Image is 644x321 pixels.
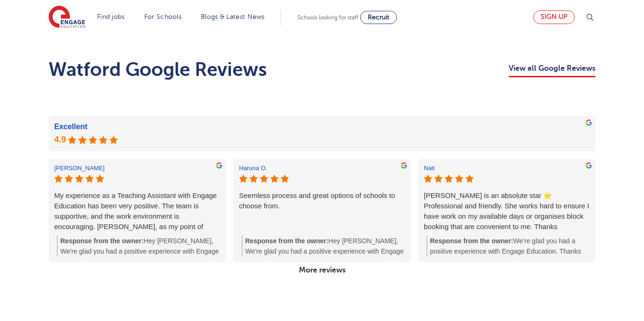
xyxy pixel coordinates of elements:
[239,190,405,232] div: Seemless process and great options of schools to choose from.
[533,10,575,24] a: Sign up
[57,236,220,256] div: Hey [PERSON_NAME], We're glad you had a positive experience with Engage Education. Thanks for you...
[54,122,590,132] div: Excellent
[360,11,397,24] a: Recruit
[49,6,85,29] img: Engage Education
[242,236,405,256] div: Hey [PERSON_NAME], We're glad you had a positive experience with Engage Education. We'll pass you...
[54,190,220,232] div: My experience as a Teaching Assistant with Engage Education has been very positive. The team is s...
[245,237,329,245] b: Response from the owner:
[427,236,590,256] div: We're glad you had a positive experience with Engage Education. Thanks for your feedback about [P...
[424,190,590,232] div: [PERSON_NAME] is an absolute star ⭐ Professional and friendly. She works hard to ensure I have wo...
[49,58,267,81] h2: Watford Google Reviews
[509,62,595,77] a: View all Google Reviews
[54,165,105,172] div: [PERSON_NAME]
[144,13,182,20] a: For Schools
[239,165,289,172] div: Haruna O.
[60,237,144,245] b: Response from the owner:
[424,165,474,172] div: Nati
[295,262,349,278] a: More reviews
[297,14,358,21] span: Schools looking for staff
[368,14,389,21] span: Recruit
[97,13,125,20] a: Find jobs
[430,237,513,245] b: Response from the owner:
[201,13,265,20] a: Blogs & Latest News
